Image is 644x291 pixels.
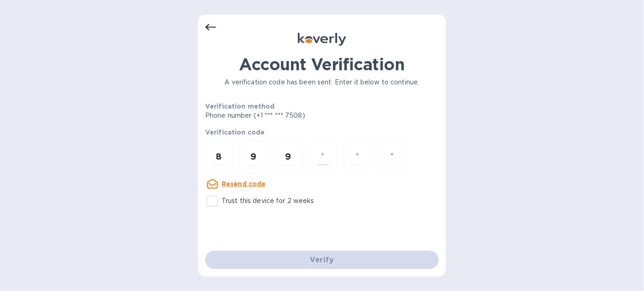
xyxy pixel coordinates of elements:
p: Trust this device for 2 weeks [222,196,314,206]
u: Resend code [222,180,266,187]
b: Verification method [205,103,275,110]
p: Phone number (+1 *** *** 7508) [205,111,375,120]
h1: Account Verification [205,55,439,74]
p: Verification code [205,128,439,137]
p: A verification code has been sent. Enter it below to continue. [205,78,439,87]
